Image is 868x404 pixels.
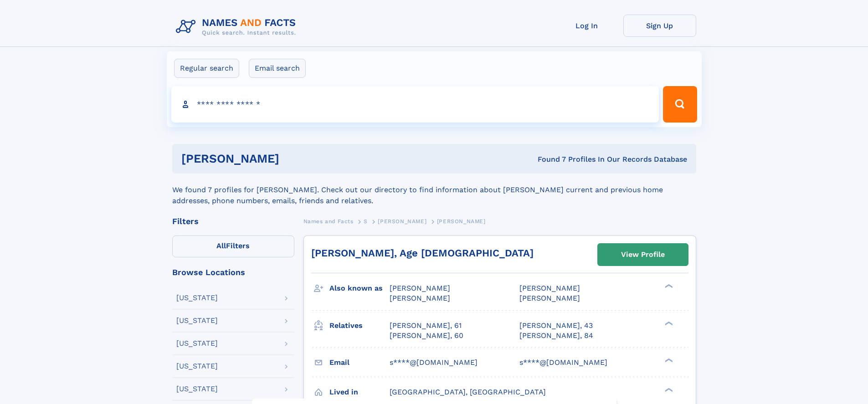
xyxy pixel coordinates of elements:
[311,247,534,259] a: [PERSON_NAME], Age [DEMOGRAPHIC_DATA]
[303,215,354,227] a: Names and Facts
[663,387,673,393] div: ❯
[663,283,673,289] div: ❯
[598,244,688,266] a: View Profile
[663,357,673,363] div: ❯
[176,385,218,393] div: [US_STATE]
[216,241,226,250] span: All
[390,284,450,292] span: [PERSON_NAME]
[663,86,697,123] button: Search Button
[378,218,426,225] span: [PERSON_NAME]
[249,59,306,78] label: Email search
[172,15,303,39] img: Logo Names and Facts
[181,153,409,164] h1: [PERSON_NAME]
[390,331,463,341] a: [PERSON_NAME], 60
[176,294,218,302] div: [US_STATE]
[390,321,462,331] a: [PERSON_NAME], 61
[176,363,218,370] div: [US_STATE]
[519,284,580,292] span: [PERSON_NAME]
[378,215,426,227] a: [PERSON_NAME]
[519,331,593,341] a: [PERSON_NAME], 84
[663,320,673,326] div: ❯
[172,217,294,225] div: Filters
[329,281,390,296] h3: Also known as
[364,215,368,227] a: S
[176,340,218,347] div: [US_STATE]
[172,268,294,276] div: Browse Locations
[176,317,218,324] div: [US_STATE]
[623,15,696,37] a: Sign Up
[329,384,390,400] h3: Lived in
[408,154,687,164] div: Found 7 Profiles In Our Records Database
[172,235,294,257] label: Filters
[329,355,390,370] h3: Email
[329,318,390,333] h3: Relatives
[550,15,623,37] a: Log In
[437,218,486,225] span: [PERSON_NAME]
[519,321,593,331] a: [PERSON_NAME], 43
[390,294,450,302] span: [PERSON_NAME]
[390,388,546,396] span: [GEOGRAPHIC_DATA], [GEOGRAPHIC_DATA]
[519,294,580,302] span: [PERSON_NAME]
[174,59,239,78] label: Regular search
[364,218,368,225] span: S
[171,86,659,123] input: search input
[172,174,696,206] div: We found 7 profiles for [PERSON_NAME]. Check out our directory to find information about [PERSON_...
[621,244,665,265] div: View Profile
